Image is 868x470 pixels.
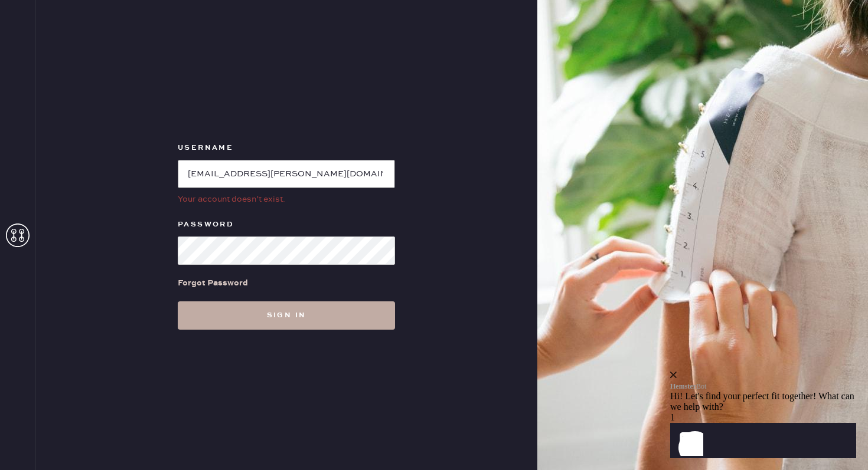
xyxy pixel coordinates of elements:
[178,193,395,206] div: Your account doesn’t exist.
[178,265,248,301] a: Forgot Password
[670,306,865,468] iframe: Front Chat
[178,141,395,155] label: Username
[178,160,395,188] input: e.g. john@doe.com
[178,277,248,290] div: Forgot Password
[178,301,395,330] button: Sign in
[178,218,395,232] label: Password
